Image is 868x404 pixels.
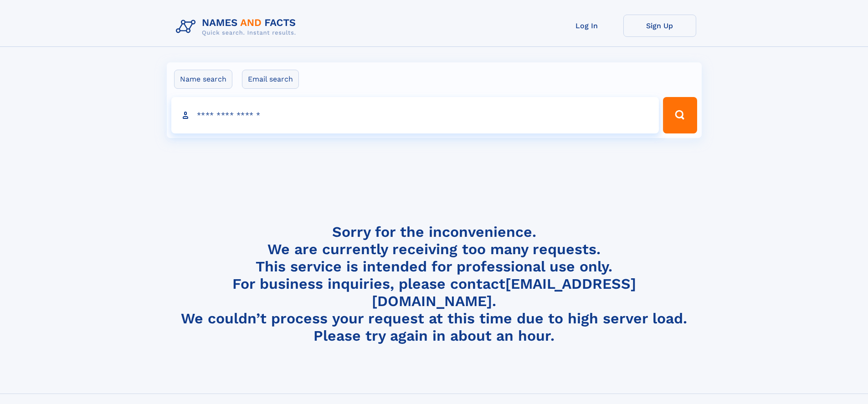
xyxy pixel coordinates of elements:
[171,97,659,133] input: search input
[174,70,232,89] label: Name search
[172,223,696,345] h4: Sorry for the inconvenience. We are currently receiving too many requests. This service is intend...
[550,15,623,37] a: Log In
[242,70,299,89] label: Email search
[372,275,636,310] a: [EMAIL_ADDRESS][DOMAIN_NAME]
[172,15,303,39] img: Logo Names and Facts
[663,97,697,133] button: Search Button
[623,15,696,37] a: Sign Up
